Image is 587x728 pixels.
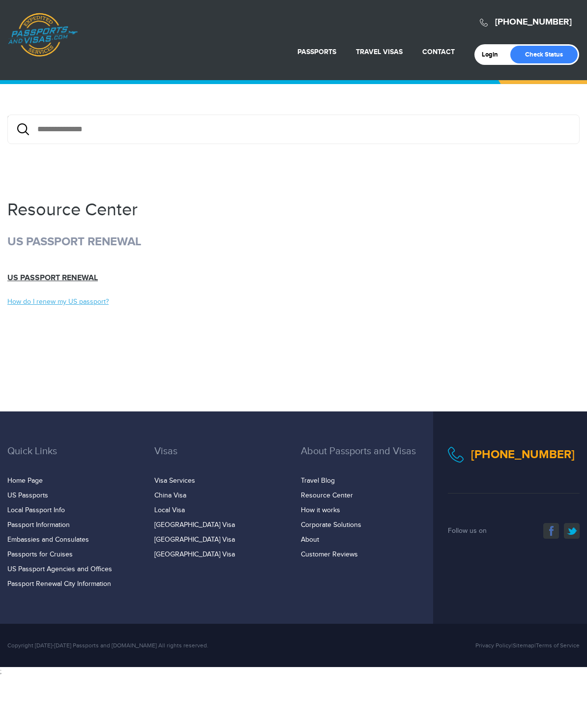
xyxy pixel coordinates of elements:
a: [GEOGRAPHIC_DATA] Visa [154,536,235,544]
a: Passport Renewal City Information [7,580,111,588]
a: Sitemap [513,642,534,649]
a: About [301,536,319,544]
a: [PHONE_NUMBER] [495,17,572,28]
a: Check Status [510,46,578,63]
a: Customer Reviews [301,551,358,558]
a: [GEOGRAPHIC_DATA] Visa [154,521,235,529]
a: Passports [297,48,336,56]
a: Local Passport Info [7,506,65,514]
h3: Visas [154,446,287,471]
a: Terms of Service [536,642,580,649]
a: Visa Services [154,477,195,485]
a: facebook [543,523,559,539]
a: Corporate Solutions [301,521,361,529]
span: Follow us on [448,527,487,535]
a: Home Page [7,477,43,485]
a: Local Visa [154,506,185,514]
a: Passports for Cruises [7,551,73,558]
a: US Passport Renewal [7,273,98,283]
a: Passports & [DOMAIN_NAME] [8,13,78,57]
h2: US Passport Renewal [7,234,580,249]
div: | | [391,641,587,650]
a: Passport Information [7,521,70,529]
a: How it works [301,506,340,514]
a: Embassies and Consulates [7,536,89,544]
h1: Resource Center [7,201,580,220]
a: Privacy Policy [475,642,511,649]
div: {/exp:low_search:form} [7,115,580,144]
a: Resource Center [301,492,353,499]
a: [PHONE_NUMBER] [471,447,575,462]
a: [GEOGRAPHIC_DATA] Visa [154,551,235,558]
a: Travel Blog [301,477,335,485]
a: twitter [564,523,580,539]
a: China Visa [154,492,186,499]
a: Contact [422,48,455,56]
h3: About Passports and Visas [301,446,433,471]
a: Login [482,51,505,58]
a: US Passport Agencies and Offices [7,565,112,573]
a: US Passports [7,492,48,499]
a: How do I renew my US passport? [7,297,286,307]
a: Travel Visas [356,48,403,56]
h3: Quick Links [7,446,140,471]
